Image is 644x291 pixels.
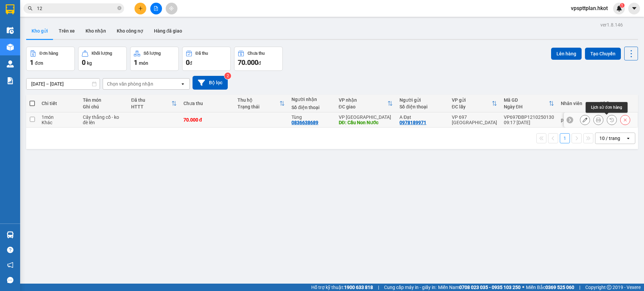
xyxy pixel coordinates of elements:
[291,105,332,110] div: Số điện thoại
[6,4,14,14] img: logo-vxr
[166,3,177,14] button: aim
[291,120,318,125] div: 0836638689
[504,97,549,103] div: Mã GD
[182,47,231,71] button: Đã thu0đ
[53,23,80,39] button: Trên xe
[78,47,127,71] button: Khối lượng0kg
[128,95,180,112] th: Toggle SortBy
[42,120,76,125] div: Khác
[7,44,14,51] img: warehouse-icon
[7,60,14,67] img: warehouse-icon
[26,47,75,71] button: Đơn hàng1đơn
[620,3,625,8] sup: 1
[26,23,53,39] button: Kho gửi
[585,48,621,60] button: Tạo Chuyến
[131,97,171,103] div: Đã thu
[138,6,143,11] span: plus
[42,101,76,106] div: Chi tiết
[190,60,192,66] span: đ
[600,101,634,106] div: Nhãn
[335,95,396,112] th: Toggle SortBy
[30,58,34,66] span: 1
[291,114,332,120] div: Tùng
[452,114,497,125] div: VP 697 [GEOGRAPHIC_DATA]
[237,97,279,103] div: Thu hộ
[378,284,379,291] span: |
[117,5,121,12] span: close-circle
[438,284,521,291] span: Miền Nam
[149,23,187,39] button: Hàng đã giao
[83,114,124,125] div: Cây thắng cố - ko đè lên
[130,47,179,71] button: Số lượng1món
[150,3,162,14] button: file-add
[599,135,620,142] div: 10 / trang
[83,104,124,109] div: Ghi chú
[626,136,631,141] svg: open
[42,114,76,120] div: 1 món
[186,58,190,66] span: 0
[131,104,171,109] div: HTTT
[452,104,492,109] div: ĐC lấy
[248,51,265,56] div: Chưa thu
[504,114,554,120] div: VP697ĐBP1210250130
[92,51,112,56] div: Khối lượng
[7,262,13,268] span: notification
[80,23,111,39] button: Kho nhận
[7,27,14,34] img: warehouse-icon
[234,95,288,112] th: Toggle SortBy
[169,6,174,11] span: aim
[193,76,228,90] button: Bộ lọc
[551,48,582,60] button: Lên hàng
[579,284,580,291] span: |
[180,81,185,87] svg: open
[238,58,258,66] span: 70.000
[560,133,570,143] button: 1
[616,5,622,11] img: icon-new-feature
[500,95,557,112] th: Toggle SortBy
[561,101,594,106] div: Nhân viên
[526,284,574,291] span: Miền Bắc
[399,104,445,109] div: Số điện thoại
[545,285,574,290] strong: 0369 525 060
[448,95,500,112] th: Toggle SortBy
[291,97,332,102] div: Người nhận
[234,47,283,71] button: Chưa thu70.000đ
[600,21,623,29] div: ver 1.8.146
[26,79,100,89] input: Select a date range.
[7,247,13,253] span: question-circle
[35,60,43,66] span: đơn
[607,285,611,290] span: copyright
[7,231,14,238] img: warehouse-icon
[339,120,393,125] div: DĐ: Cầu Non Nước
[344,285,373,290] strong: 1900 633 818
[7,277,13,283] span: message
[139,60,148,66] span: món
[504,120,554,125] div: 09:17 [DATE]
[561,117,594,123] div: phuongptt.hkot
[522,286,524,289] span: ⚪️
[40,51,58,56] div: Đơn hàng
[566,4,613,12] span: vpspttplan.hkot
[586,102,628,113] div: Lịch sử đơn hàng
[452,97,492,103] div: VP gửi
[82,58,86,66] span: 0
[28,6,33,11] span: search
[134,58,138,66] span: 1
[196,51,208,56] div: Đã thu
[224,72,231,79] sup: 2
[111,23,149,39] button: Kho công nợ
[621,3,623,8] span: 1
[37,5,116,12] input: Tìm tên, số ĐT hoặc mã đơn
[580,115,590,125] div: Sửa đơn hàng
[144,51,161,56] div: Số lượng
[384,284,436,291] span: Cung cấp máy in - giấy in:
[7,77,14,84] img: solution-icon
[237,104,279,109] div: Trạng thái
[258,60,261,66] span: đ
[83,97,124,103] div: Tên món
[339,104,388,109] div: ĐC giao
[399,120,426,125] div: 0978189971
[183,101,231,106] div: Chưa thu
[183,117,231,123] div: 70.000 đ
[339,97,388,103] div: VP nhận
